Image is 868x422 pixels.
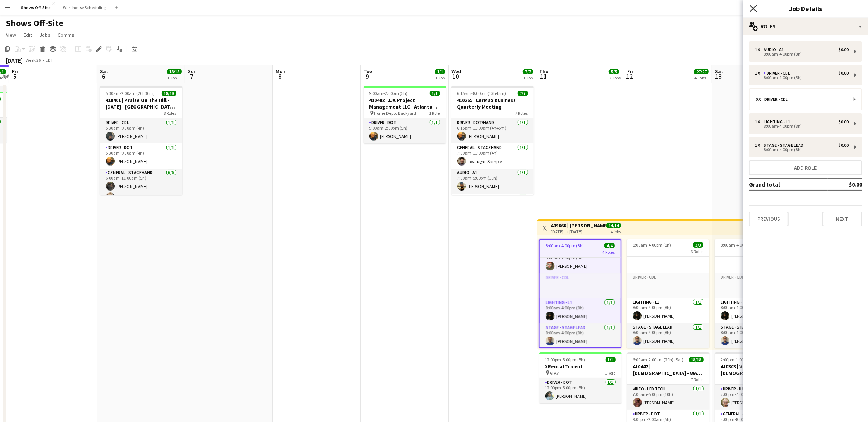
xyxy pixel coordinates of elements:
span: 6:15am-8:00pm (13h45m) [457,91,506,96]
span: 8 [275,72,285,81]
div: Lighting - L1 [764,119,793,124]
span: 3 Roles [691,249,703,254]
span: 8:00am-4:00pm (8h) [546,243,584,248]
app-card-role-placeholder: Driver - CDL [627,273,709,298]
h3: XRental Transit [539,363,622,370]
button: Shows Off-Site [15,0,57,15]
app-card-role: General - Stagehand6/66:00am-11:00am (5h)[PERSON_NAME][PERSON_NAME] [100,169,182,247]
div: [DATE] → [DATE] [551,229,606,234]
span: 1/1 [435,69,445,74]
div: 0 x [756,97,764,102]
app-card-role-placeholder: Driver - CDL [627,248,709,273]
span: APAV [550,370,559,376]
app-card-role: Driver - CDL1/18:00am-1:00pm (5h)[PERSON_NAME] [540,248,621,273]
app-card-role: Driver - DOT1/12:00pm-7:00pm (5h)[PERSON_NAME] [715,385,797,410]
span: 13 [714,72,723,81]
div: $0.00 [839,143,849,148]
td: $0.00 [828,178,862,190]
app-job-card: 6:15am-8:00pm (13h45m)7/7410265 | CarMax Business Quarterly Meeting7 RolesDriver - DOT/Hand1/16:1... [451,86,534,195]
div: 8:00am-4:00pm (8h) [755,148,849,152]
div: 12:00pm-5:00pm (5h)1/1XRental Transit APAV1 RoleDriver - DOT1/112:00pm-5:00pm (5h)[PERSON_NAME] [539,352,622,403]
div: $0.00 [839,47,849,52]
div: Stage - Stage Lead [764,143,806,148]
span: Thu [539,68,549,75]
app-job-card: 8:00am-4:00pm (8h)3/33 Roles[PERSON_NAME]Driver - CDLDriver - CDLLighting - L11/18:00am-4:00pm (8... [627,239,709,348]
div: 1 x [755,143,764,148]
app-card-role: Lighting - L11/18:00am-4:00pm (8h)[PERSON_NAME] [715,298,797,323]
span: Sun [188,68,197,75]
div: 9:00am-2:00pm (5h)1/1410482 | JJA Project Management LLC - Atlanta Food & Wine Festival - Home De... [364,86,446,143]
span: 1/1 [430,91,440,96]
app-card-role: Audio - A11/17:00am-5:00pm (10h)[PERSON_NAME] [451,169,534,194]
span: 12 [626,72,633,81]
span: Jobs [39,32,50,38]
span: 8 Roles [164,110,176,116]
h1: Shows Off-Site [6,18,63,29]
span: Sat [715,68,723,75]
span: View [6,32,16,38]
span: 14/14 [606,223,621,228]
span: 5:30am-2:00am (20h30m) (Sun) [106,91,162,96]
div: $0.00 [839,71,849,76]
div: 8:00am-1:00pm (5h) [755,76,849,79]
span: 18/18 [162,91,176,96]
app-card-role: Driver - DOT1/19:00am-2:00pm (5h)[PERSON_NAME] [364,118,446,143]
span: 6:00am-2:00am (20h) (Sat) [633,357,684,362]
div: 8:00am-4:00pm (8h) [755,124,849,128]
h3: 410442 | [DEMOGRAPHIC_DATA] - WAVE College Ministry 2025 [627,363,710,376]
button: Next [822,212,862,226]
div: Driver - CDL [764,71,793,76]
span: 9:00am-2:00pm (5h) [369,91,408,96]
h3: 410401 | Praise On The Hill - [DATE] - [GEOGRAPHIC_DATA], [GEOGRAPHIC_DATA] [100,97,182,110]
span: 1 Role [429,110,440,116]
span: Edit [24,32,32,38]
span: 7 Roles [691,377,704,382]
h3: 410265 | CarMax Business Quarterly Meeting [451,97,534,110]
span: 9 [362,72,372,81]
app-job-card: 8:00am-4:00pm (8h)3/33 Roles[PERSON_NAME]Driver - CDLDriver - CDLLighting - L11/18:00am-4:00pm (8... [715,239,797,348]
div: 8:00am-4:00pm (8h) [755,52,849,56]
app-card-role: Lighting - L11/18:00am-4:00pm (8h)[PERSON_NAME] [627,298,709,323]
button: Warehouse Scheduling [57,0,112,15]
h3: 410482 | JJA Project Management LLC - Atlanta Food & Wine Festival - Home Depot Backyard - Deliver [364,97,446,110]
span: 1 Role [605,370,616,376]
div: Driver - CDL [764,97,791,102]
span: Mon [276,68,285,75]
app-card-role: Stage - Stage Lead1/18:00am-4:00pm (8h)[PERSON_NAME] [715,323,797,348]
div: [DATE] [6,57,23,64]
span: Comms [58,32,74,38]
app-job-card: 5:30am-2:00am (20h30m) (Sun)18/18410401 | Praise On The Hill - [DATE] - [GEOGRAPHIC_DATA], [GEOGR... [100,86,182,195]
a: View [3,30,19,40]
span: 8:00am-4:00pm (8h) [633,242,671,248]
span: 5/5 [609,69,619,74]
span: 18/18 [689,357,704,362]
a: Jobs [36,30,53,40]
div: Audio - A1 [764,47,787,52]
div: 1 x [755,119,764,124]
div: Roles [743,18,868,35]
span: 7/7 [523,69,533,74]
span: Wed [451,68,461,75]
a: Edit [21,30,35,40]
span: 6 [99,72,108,81]
h3: Job Details [743,4,868,13]
td: Grand total [749,178,828,190]
span: Fri [627,68,633,75]
app-card-role: Lighting - L11/18:00am-4:00pm (8h)[PERSON_NAME] [540,298,621,323]
span: 11 [538,72,549,81]
span: 18/18 [167,69,182,74]
div: $0.00 [839,119,849,124]
div: 4 Jobs [694,75,708,81]
div: 1 x [755,71,764,76]
div: 8:00am-4:00pm (8h)4/44 Roles[PERSON_NAME]Driver - CDL1/18:00am-1:00pm (5h)[PERSON_NAME]Driver - C... [539,239,621,348]
h3: 410303 | Victory [DEMOGRAPHIC_DATA] - Volunteer Appreciation Event [715,363,797,376]
app-card-role: Driver - DOT1/112:00pm-5:00pm (5h)[PERSON_NAME] [539,378,622,403]
span: Week 36 [24,57,43,63]
span: 4/4 [604,243,615,248]
span: 10 [450,72,461,81]
div: 1 x [755,47,764,52]
app-card-role: Driver - DOT1/15:30am-9:30am (4h)[PERSON_NAME] [100,143,182,169]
